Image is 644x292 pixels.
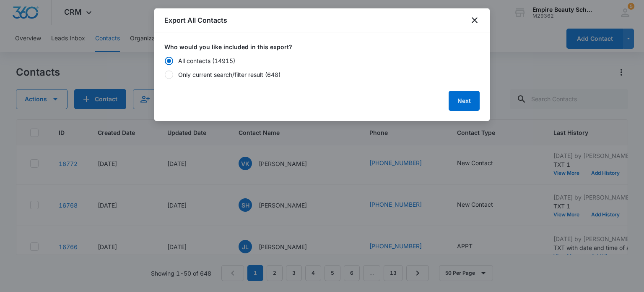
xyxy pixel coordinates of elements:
[470,15,480,25] button: close
[178,70,280,79] div: Only current search/filter result (648)
[164,42,480,51] label: Who would you like included in this export?
[449,91,480,111] button: Next
[178,56,235,65] div: All contacts (14915)
[164,15,227,25] h1: Export All Contacts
